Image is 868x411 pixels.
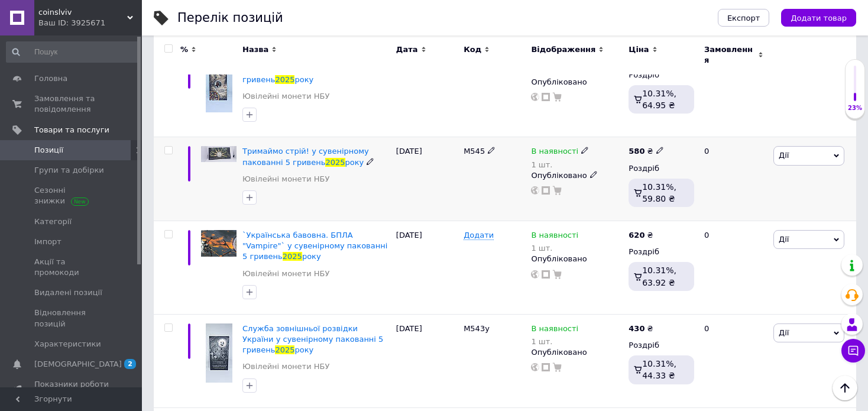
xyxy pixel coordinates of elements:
span: Експорт [727,14,760,22]
span: М545 [464,147,485,156]
span: Сезонні знижки [34,185,109,206]
button: Чат з покупцем [841,339,865,363]
span: Тримаймо стрій! у сувенірному пакованні 5 гривень [242,147,369,166]
span: Групи та добірки [34,165,104,176]
a: `Українська бавовна. БПЛА "Vampire"` у сувенірному пакованні 5 гривень2025року [242,231,387,261]
span: Видалені позиції [34,287,102,298]
div: 0 [697,221,770,315]
span: В наявності [531,324,578,336]
div: [DATE] [393,137,461,221]
a: Тримаймо стрій! у сувенірному пакованні 5 гривень2025року [242,147,369,166]
span: Дії [779,151,789,160]
span: 2025 [275,75,294,84]
span: Замовлення [704,44,755,66]
b: 430 [629,324,644,333]
span: року [302,252,321,261]
span: 10.31%, 44.33 ₴ [642,359,676,380]
button: Експорт [718,9,770,27]
span: Позиції [34,145,63,156]
div: Ваш ID: 3925671 [38,18,142,28]
button: Наверх [833,376,857,400]
img: Тримаймо стрій! у сувенірному пакованні 5 гривень 2025 року [201,146,237,162]
div: Опубліковано [531,170,623,181]
div: 23% [846,104,864,112]
span: 10.31%, 59.80 ₴ [642,182,676,203]
span: М543у [464,324,490,333]
input: Пошук [6,41,140,63]
span: Дії [779,328,789,337]
a: Ювілейні монети НБУ [242,174,329,185]
span: Дата [396,44,418,55]
span: Додати [464,231,494,240]
span: Товари та послуги [34,125,109,135]
span: року [345,158,364,167]
div: 0 [697,137,770,221]
span: Імпорт [34,237,61,247]
div: [DATE] [393,221,461,315]
div: Опубліковано [531,347,623,358]
span: Відновлення позицій [34,308,109,329]
span: 10.31%, 63.92 ₴ [642,266,676,287]
span: року [294,345,313,354]
div: 1 шт. [531,244,578,253]
span: року [294,75,313,84]
span: Ціна [629,44,649,55]
span: Дії [779,235,789,244]
span: Код [464,44,481,55]
a: Ювілейні монети НБУ [242,268,329,279]
div: [DATE] [393,314,461,407]
span: % [180,44,188,55]
a: Служба зовнішньої розвідки України у сувенірному пакованні 5 гривень2025року [242,324,383,354]
span: Категорії [34,216,72,227]
img: Служба зовнішньої розвідки України у сувенірному пакованні 5 гривень 2025 року [206,323,232,383]
div: Роздріб [629,247,694,257]
div: Опубліковано [531,254,623,264]
span: Характеристики [34,339,101,349]
span: `Українська бавовна. БПЛА "Vampire"` у сувенірному пакованні 5 гривень [242,231,387,261]
span: В наявності [531,147,578,159]
a: `Опішнянська кераміка` у сувенірному пакованні 5 гривень2025року [242,54,349,84]
span: 2025 [275,345,294,354]
span: 2025 [283,252,302,261]
img: `Українська бавовна. БПЛА "Vampire"` у сувенірному пакованні 5 гривень 2025 року [201,230,237,257]
div: [DATE] [393,44,461,137]
div: 0 [697,314,770,407]
div: ₴ [629,323,653,334]
span: 2025 [325,158,345,167]
div: 1 шт. [531,160,589,169]
span: [DEMOGRAPHIC_DATA] [34,359,122,370]
div: Опубліковано [531,77,623,88]
a: Ювілейні монети НБУ [242,361,329,372]
span: В наявності [531,231,578,243]
b: 620 [629,231,644,240]
span: Служба зовнішньої розвідки України у сувенірному пакованні 5 гривень [242,324,383,354]
div: ₴ [629,230,653,241]
span: `Опішнянська кераміка` у сувенірному пакованні 5 гривень [242,54,349,84]
span: coinslviv [38,7,127,18]
span: Назва [242,44,268,55]
div: 1 шт. [531,337,578,346]
div: ₴ [629,146,663,157]
span: Додати товар [791,14,847,22]
div: Роздріб [629,163,694,174]
span: Відображення [531,44,595,55]
span: 10.31%, 64.95 ₴ [642,89,676,110]
button: Додати товар [781,9,856,27]
div: Перелік позицій [177,12,283,24]
span: Показники роботи компанії [34,379,109,400]
span: 2 [124,359,136,369]
img: `Опішнянська кераміка` у сувенірному пакованні 5 гривень 2025 року [206,53,232,112]
span: Головна [34,73,67,84]
span: Замовлення та повідомлення [34,93,109,115]
b: 580 [629,147,644,156]
div: 0 [697,44,770,137]
div: Роздріб [629,340,694,351]
span: Акції та промокоди [34,257,109,278]
a: Ювілейні монети НБУ [242,91,329,102]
